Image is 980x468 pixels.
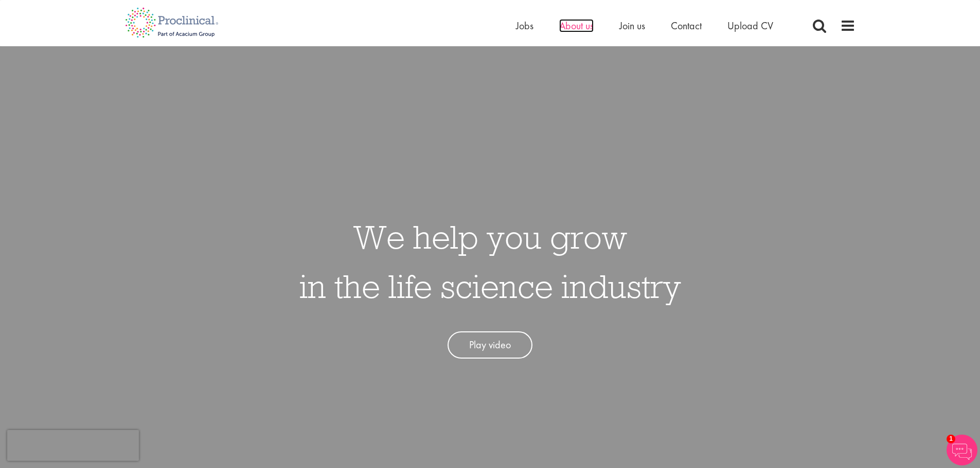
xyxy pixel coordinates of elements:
a: Play video [448,331,532,359]
a: About us [559,19,594,32]
span: 1 [947,435,955,443]
a: Jobs [516,19,533,32]
h1: We help you grow in the life science industry [299,212,681,311]
a: Upload CV [727,19,773,32]
a: Contact [671,19,702,32]
a: Join us [619,19,645,32]
img: Chatbot [947,435,977,465]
